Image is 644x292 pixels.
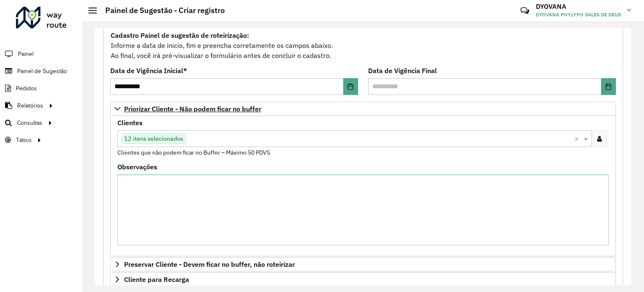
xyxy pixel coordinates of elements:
[536,11,621,18] span: DYOVANA PHYLYPO SALES DE DEUS
[17,67,67,76] span: Painel de Sugestão
[110,102,616,116] a: Priorizar Cliente - Não podem ficar no buffer
[17,101,43,110] span: Relatórios
[110,257,616,271] a: Preservar Cliente - Devem ficar no buffer, não roteirizar
[16,136,31,145] span: Tático
[110,30,616,61] div: Informe a data de inicio, fim e preencha corretamente os campos abaixo. Ao final, você irá pré-vi...
[97,6,225,15] h2: Painel de Sugestão - Criar registro
[536,3,621,11] h3: DYOVANA
[17,118,42,127] span: Consultas
[110,116,616,256] div: Priorizar Cliente - Não podem ficar no buffer
[368,66,437,76] label: Data de Vigência Final
[124,276,189,283] span: Cliente para Recarga
[111,31,249,39] strong: Cadastro Painel de sugestão de roteirização:
[343,78,358,95] button: Choose Date
[18,50,34,58] span: Painel
[16,84,37,93] span: Pedidos
[110,66,187,76] label: Data de Vigência Inicial
[110,272,616,287] a: Cliente para Recarga
[122,134,185,144] span: 12 itens selecionados
[574,134,582,144] span: Clear all
[516,2,534,20] a: Contato Rápido
[117,118,143,128] label: Clientes
[117,162,157,172] label: Observações
[117,149,270,156] small: Clientes que não podem ficar no Buffer – Máximo 50 PDVS
[124,105,261,112] span: Priorizar Cliente - Não podem ficar no buffer
[601,78,616,95] button: Choose Date
[124,261,295,268] span: Preservar Cliente - Devem ficar no buffer, não roteirizar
